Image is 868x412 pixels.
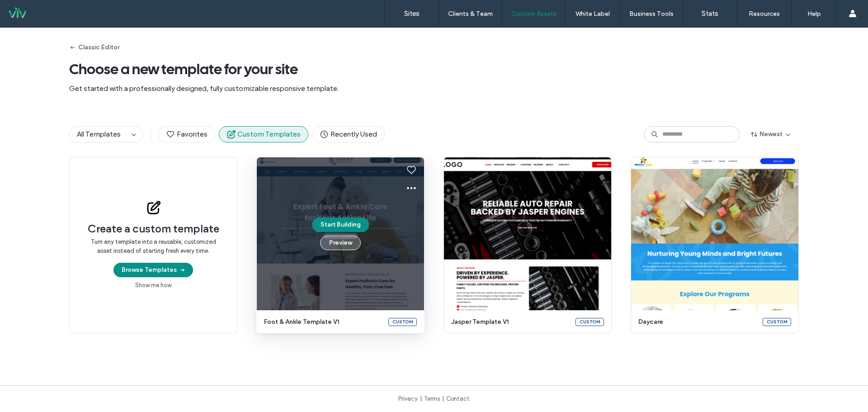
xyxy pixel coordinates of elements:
span: daycare [638,317,757,327]
span: Custom Templates [226,129,301,139]
label: Resources [749,10,780,18]
button: All Templates [70,127,128,142]
a: Terms [424,395,440,402]
button: Favorites [158,126,215,142]
label: Stats [702,9,718,18]
span: Favorites [166,129,208,139]
span: Get started with a professionally designed, fully customizable responsive template. [69,84,799,94]
span: foot & ankle template v1 [264,317,383,327]
label: Help [807,10,821,18]
button: Classic Editor [69,40,119,55]
label: White Label [576,10,610,18]
label: Custom Assets [511,10,557,18]
button: Recently Used [312,126,385,142]
span: All Templates [77,130,121,138]
a: Privacy [398,395,418,402]
label: Business Tools [629,10,674,18]
button: Browse Templates [113,263,193,277]
span: | [420,395,422,402]
div: Custom [388,318,417,326]
button: Custom Templates [219,126,308,142]
button: Start Building [312,218,369,232]
button: Newest [743,127,799,142]
label: Sites [404,9,420,18]
div: Custom [576,318,604,326]
button: Preview [320,236,361,250]
div: Custom [763,318,791,326]
span: jasper template v1 [451,317,570,327]
a: Show me how [135,281,171,290]
label: Clients & Team [448,10,493,18]
a: Contact [446,395,470,402]
span: Recently Used [320,129,377,139]
span: Create a custom template [88,222,219,236]
span: | [442,395,444,402]
span: Help [20,6,39,14]
span: Choose a new template for your site [69,60,799,78]
span: Turn any template into a reusable, customized asset instead of starting fresh every time. [88,237,219,256]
